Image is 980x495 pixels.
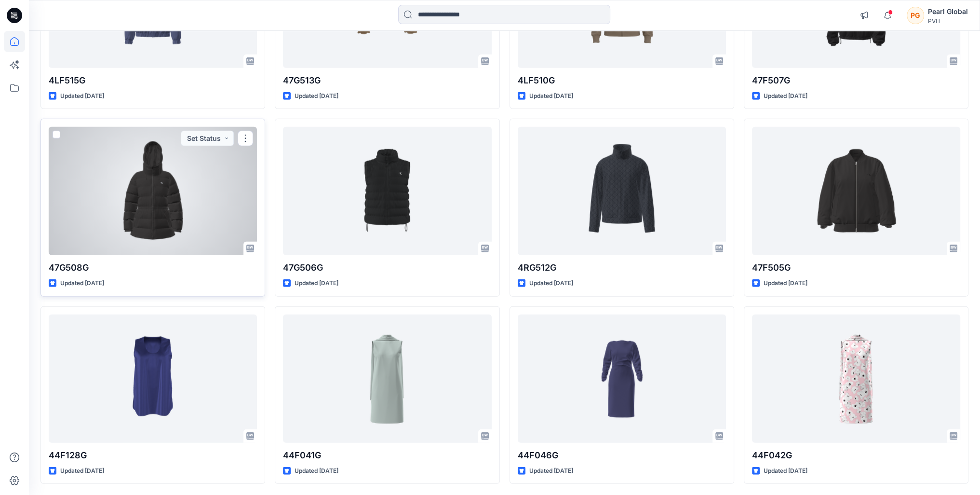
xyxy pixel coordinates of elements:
[518,449,726,462] p: 44F046G
[49,315,257,443] a: 44F128G
[283,261,491,275] p: 47G506G
[49,449,257,462] p: 44F128G
[907,7,924,24] div: PG
[283,127,491,255] a: 47G506G
[60,466,104,476] p: Updated [DATE]
[283,315,491,443] a: 44F041G
[518,74,726,87] p: 4LF510G
[518,261,726,275] p: 4RG512G
[752,261,960,275] p: 47F505G
[60,91,104,101] p: Updated [DATE]
[529,91,573,101] p: Updated [DATE]
[49,261,257,275] p: 47G508G
[283,74,491,87] p: 47G513G
[49,74,257,87] p: 4LF515G
[752,74,960,87] p: 47F507G
[60,278,104,289] p: Updated [DATE]
[764,278,807,289] p: Updated [DATE]
[928,17,968,25] div: PVH
[752,127,960,255] a: 47F505G
[518,127,726,255] a: 4RG512G
[283,449,491,462] p: 44F041G
[529,466,573,476] p: Updated [DATE]
[529,278,573,289] p: Updated [DATE]
[295,91,338,101] p: Updated [DATE]
[764,466,807,476] p: Updated [DATE]
[764,91,807,101] p: Updated [DATE]
[928,6,968,17] div: Pearl Global
[49,127,257,255] a: 47G508G
[752,315,960,443] a: 44F042G
[295,466,338,476] p: Updated [DATE]
[518,315,726,443] a: 44F046G
[295,278,338,289] p: Updated [DATE]
[752,449,960,462] p: 44F042G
